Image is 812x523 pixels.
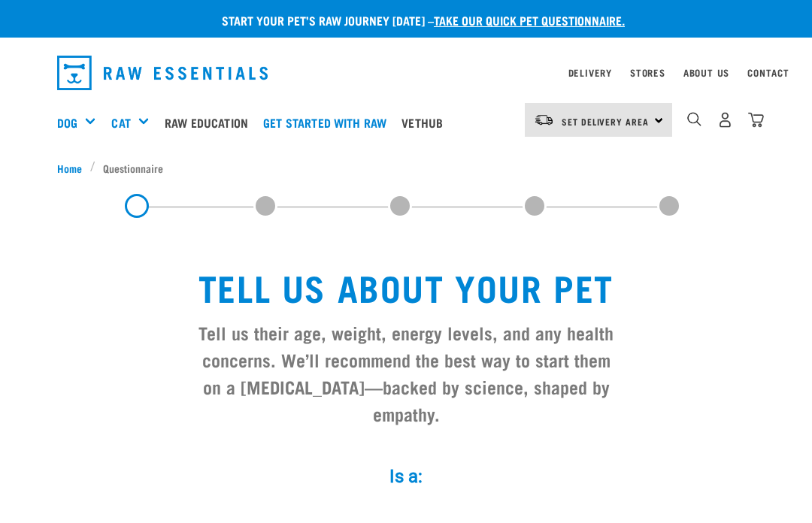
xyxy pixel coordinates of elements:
span: Set Delivery Area [562,119,649,124]
a: About Us [683,70,729,75]
a: Home [57,160,90,176]
a: Cat [111,113,130,132]
img: home-icon@2x.png [748,112,764,128]
a: Get started with Raw [259,92,398,153]
img: user.png [717,112,733,128]
a: Dog [57,113,77,132]
span: Home [57,160,82,176]
h3: Tell us their age, weight, energy levels, and any health concerns. We’ll recommend the best way t... [192,319,620,427]
a: Vethub [398,92,454,153]
a: Delivery [568,70,612,75]
img: van-moving.png [534,113,554,127]
a: Stores [630,70,665,75]
img: Raw Essentials Logo [57,56,268,90]
a: take our quick pet questionnaire. [434,17,625,23]
label: Is a: [180,463,632,490]
nav: breadcrumbs [57,160,755,176]
nav: dropdown navigation [45,50,767,96]
img: home-icon-1@2x.png [687,112,701,126]
h1: Tell us about your pet [192,266,620,307]
a: Raw Education [161,92,259,153]
a: Contact [747,70,789,75]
